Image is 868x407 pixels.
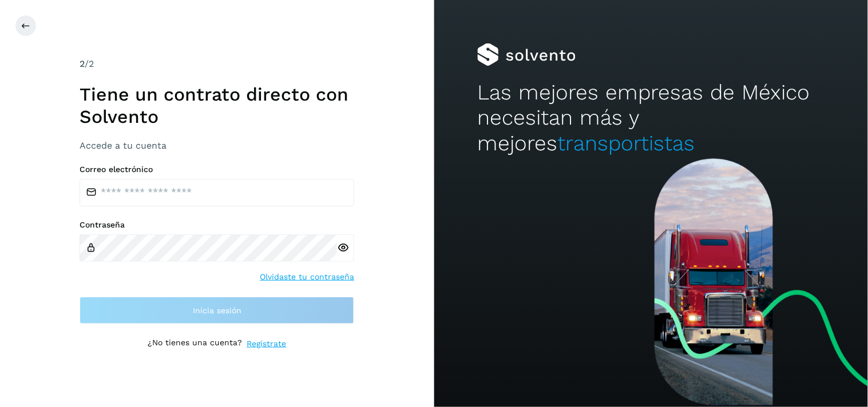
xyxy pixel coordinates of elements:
span: 2 [80,58,85,69]
p: ¿No tienes una cuenta? [148,338,242,350]
span: Inicia sesión [193,306,241,314]
div: /2 [80,57,354,71]
a: Regístrate [247,338,286,350]
button: Inicia sesión [80,297,354,324]
label: Correo electrónico [80,165,354,174]
span: transportistas [557,131,695,155]
a: Olvidaste tu contraseña [260,271,354,283]
label: Contraseña [80,220,354,230]
h1: Tiene un contrato directo con Solvento [80,83,354,127]
h2: Las mejores empresas de México necesitan más y mejores [477,80,825,156]
h3: Accede a tu cuenta [80,140,354,151]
